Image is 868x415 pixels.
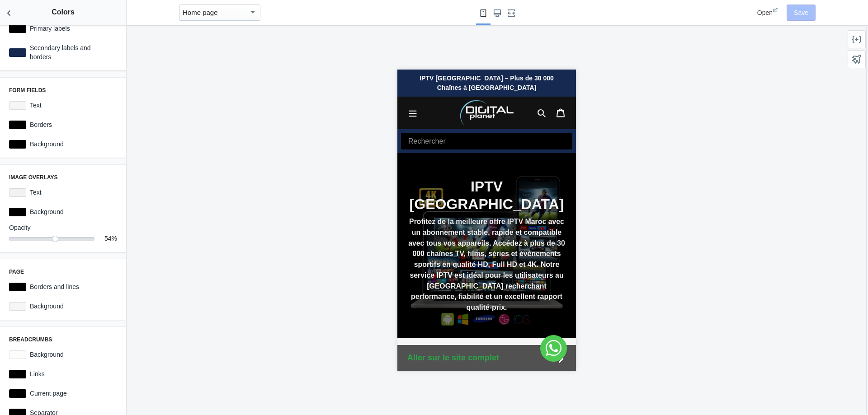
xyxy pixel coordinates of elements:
h3: Breadcrumbs [9,336,117,343]
span: Open [757,9,773,16]
h2: IPTV [GEOGRAPHIC_DATA] [10,108,169,143]
label: Opacity [9,223,117,232]
input: Rechercher [4,63,175,80]
label: Text [26,188,117,197]
a: image [56,30,123,56]
label: Text [26,101,117,110]
label: Background [26,302,117,311]
label: Background [26,350,117,359]
label: Current page [26,389,117,398]
span: 54 [104,235,112,242]
p: Profitez de la meilleure offre IPTV Maroc avec un abonnement stable, rapide et compatible avec to... [10,147,169,243]
label: Background [26,140,117,149]
mat-select-trigger: Home page [183,9,218,16]
a: submit search [161,63,170,80]
label: Borders [26,120,117,129]
img: image [61,30,118,56]
label: Borders and lines [26,282,117,291]
label: Primary labels [26,24,117,33]
label: Secondary labels and borders [26,43,117,61]
button: Menu [6,34,25,52]
label: Background [26,207,117,216]
label: Links [26,369,117,378]
h3: Form fields [9,87,117,94]
span: % [112,235,117,242]
h3: Page [9,268,117,275]
p: Aller sur le site complet [10,282,102,294]
h3: Image overlays [9,174,117,181]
